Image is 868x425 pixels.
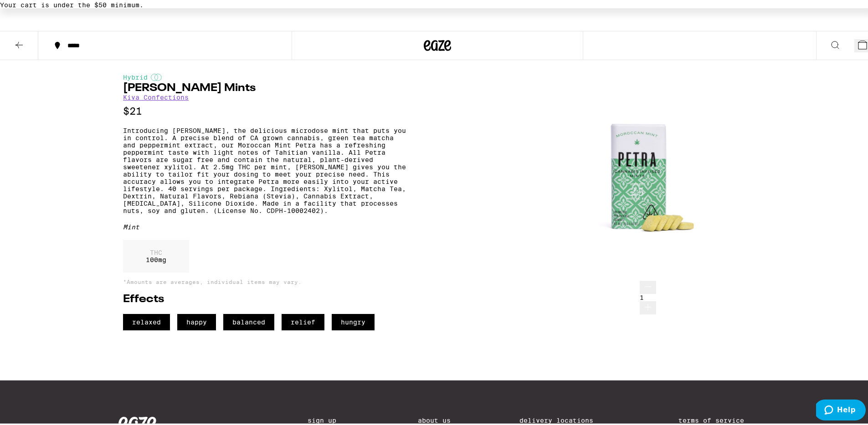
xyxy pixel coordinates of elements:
a: About Us [418,415,451,422]
div: Mint [123,222,406,229]
h2: Effects [123,292,406,303]
p: Introducing [PERSON_NAME], the delicious microdose mint that puts you in control. A precise blend... [123,125,406,212]
p: *Amounts are averages, individual items may vary. [123,277,406,283]
a: Delivery Locations [519,415,610,422]
img: Kiva Confections - Petra Moroccan Mints [544,72,752,279]
div: Hybrid [123,72,406,79]
span: relief [282,312,324,329]
a: Kiva Confections [123,92,189,99]
a: Terms of Service [678,415,756,422]
iframe: Opens a widget where you can find more information [816,398,866,420]
a: Sign Up [308,415,349,422]
div: 100 mg [123,238,189,271]
span: hungry [332,312,375,329]
span: happy [177,312,216,329]
h1: [PERSON_NAME] Mints [123,81,406,92]
div: 1 [640,292,656,299]
p: $21 [123,104,406,115]
p: THC [146,247,166,254]
span: relaxed [123,312,170,329]
span: balanced [223,312,274,329]
img: hybridColor.svg [151,72,162,79]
